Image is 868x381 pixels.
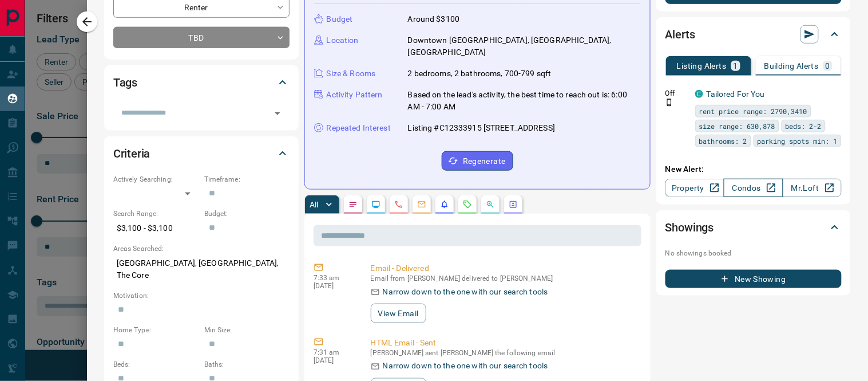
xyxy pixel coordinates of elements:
div: condos.ca [695,90,703,98]
p: [GEOGRAPHIC_DATA], [GEOGRAPHIC_DATA], The Core [113,254,290,285]
p: Narrow down to the one with our search tools [383,286,548,298]
p: Email from [PERSON_NAME] delivered to [PERSON_NAME] [371,274,637,282]
p: $3,100 - $3,100 [113,219,199,238]
p: Timeframe: [204,174,290,184]
p: Home Type: [113,325,199,335]
button: Regenerate [442,151,513,171]
div: Tags [113,69,290,96]
p: 0 [826,62,830,70]
h2: Criteria [113,144,150,163]
p: Actively Searching: [113,174,199,184]
p: Search Range: [113,209,199,219]
svg: Listing Alerts [440,200,449,209]
h2: Showings [665,218,714,237]
svg: Push Notification Only [665,99,673,107]
button: View Email [371,304,426,323]
svg: Emails [417,200,426,209]
p: 7:31 am [314,348,354,356]
div: Showings [665,214,842,241]
span: rent price range: 2790,3410 [699,105,807,117]
span: size range: 630,878 [699,120,775,132]
p: Off [665,88,688,99]
div: TBD [113,27,290,48]
svg: Agent Actions [509,200,518,209]
p: 2 bedrooms, 2 bathrooms, 700-799 sqft [408,68,552,80]
p: 7:33 am [314,274,354,282]
a: Tailored For You [707,89,765,99]
p: Beds: [113,359,199,370]
p: Based on the lead's activity, the best time to reach out is: 6:00 AM - 7:00 AM [408,89,641,113]
svg: Lead Browsing Activity [371,200,381,209]
p: Size & Rooms [327,68,376,80]
a: Property [665,179,724,197]
span: parking spots min: 1 [758,135,838,147]
p: Listing Alerts [677,62,727,70]
p: Areas Searched: [113,243,290,254]
h2: Alerts [665,25,695,44]
svg: Requests [463,200,472,209]
p: 1 [734,62,738,70]
p: Activity Pattern [327,89,383,101]
button: New Showing [665,270,842,288]
p: [PERSON_NAME] sent [PERSON_NAME] the following email [371,349,637,357]
p: Min Size: [204,325,290,335]
p: Repeated Interest [327,122,391,134]
p: HTML Email - Sent [371,337,637,349]
p: Baths: [204,359,290,370]
p: Budget [327,13,353,25]
div: Alerts [665,21,842,48]
div: Criteria [113,140,290,167]
button: Open [269,105,286,121]
p: New Alert: [665,163,842,175]
span: beds: 2-2 [786,120,822,132]
span: bathrooms: 2 [699,135,747,147]
p: Budget: [204,209,290,219]
p: Motivation: [113,290,290,301]
p: Around $3100 [408,13,460,25]
a: Condos [724,179,783,197]
p: [DATE] [314,282,354,290]
p: Building Alerts [764,62,819,70]
p: No showings booked [665,248,842,258]
svg: Calls [394,200,403,209]
p: Email - Delivered [371,262,637,274]
p: Location [327,34,359,46]
p: Listing #C12333915 [STREET_ADDRESS] [408,122,556,134]
svg: Opportunities [486,200,495,209]
p: Narrow down to the one with our search tools [383,360,548,372]
p: Downtown [GEOGRAPHIC_DATA], [GEOGRAPHIC_DATA], [GEOGRAPHIC_DATA] [408,34,641,58]
p: [DATE] [314,356,354,364]
h2: Tags [113,73,137,92]
svg: Notes [348,200,358,209]
a: Mr.Loft [783,179,842,197]
p: All [310,201,319,209]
